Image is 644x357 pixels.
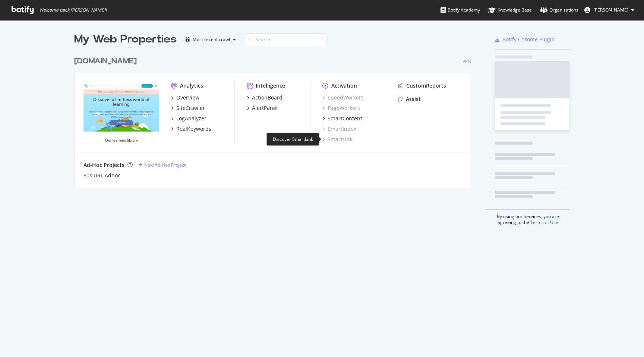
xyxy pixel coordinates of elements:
a: SpeedWorkers [322,94,364,101]
img: education.com [83,82,159,142]
button: Most recent crawl [183,34,239,45]
a: SiteCrawler [171,104,205,112]
div: Assist [406,95,421,103]
div: RealKeywords [176,125,211,133]
a: Overview [171,94,199,101]
span: Welcome back, [PERSON_NAME] ! [39,7,107,13]
div: CustomReports [406,82,446,89]
a: [DOMAIN_NAME] [74,56,140,67]
a: Terms of Use [530,219,558,225]
div: Analytics [180,82,203,89]
a: AlertPanel [247,104,278,112]
a: New Ad-Hoc Project [139,162,186,168]
input: Search [245,33,327,46]
div: [DOMAIN_NAME] [74,56,137,67]
button: [PERSON_NAME] [578,4,640,16]
div: My Web Properties [74,32,177,47]
div: Activation [331,82,357,89]
div: AlertPanel [252,104,278,112]
a: 30k URL Adhoc [83,172,120,179]
a: LogAnalyzer [171,115,206,122]
div: Knowledge Base [488,6,532,14]
a: CustomReports [398,82,446,89]
a: Assist [398,95,421,103]
div: Overview [176,94,199,101]
div: Botify Academy [441,6,480,14]
div: By using our Services, you are agreeing to the [486,209,570,225]
div: SmartContent [328,115,362,122]
div: Intelligence [256,82,285,89]
a: RealKeywords [171,125,211,133]
div: Most recent crawl [193,37,230,42]
div: New Ad-Hoc Project [144,162,186,168]
div: Botify Chrome Plugin [502,36,555,43]
a: SmartContent [322,115,362,122]
a: SmartLink [322,136,353,143]
div: SiteCrawler [176,104,205,112]
a: ActionBoard [247,94,282,101]
a: SmartIndex [322,125,356,133]
div: LogAnalyzer [176,115,206,122]
a: PageWorkers [322,104,360,112]
div: Ad-Hoc Projects [83,161,124,169]
div: Pro [463,59,471,65]
div: ActionBoard [252,94,282,101]
div: grid [74,47,477,188]
span: William Sinclair [593,7,628,13]
div: Discover SmartLink [266,133,319,146]
div: Organizations [540,6,578,14]
a: Botify Chrome Plugin [495,36,555,43]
